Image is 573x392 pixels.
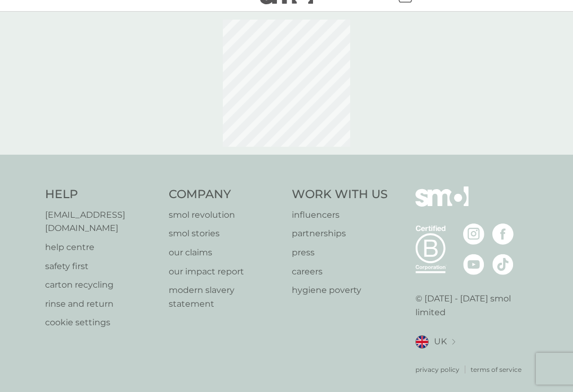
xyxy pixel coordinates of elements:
a: help centre [45,240,158,254]
h4: Company [169,186,282,203]
a: safety first [45,260,158,273]
img: select a new location [452,339,455,345]
img: visit the smol Tiktok page [492,254,514,275]
a: smol stories [169,227,282,240]
h4: Help [45,186,158,203]
a: cookie settings [45,316,158,329]
img: UK flag [415,335,429,349]
a: influencers [292,208,388,222]
a: privacy policy [415,364,459,375]
a: rinse and return [45,297,158,311]
a: our impact report [169,265,282,279]
p: © [DATE] - [DATE] smol limited [415,292,528,319]
a: hygiene poverty [292,283,388,297]
img: visit the smol Instagram page [463,224,484,245]
a: smol revolution [169,208,282,222]
a: our claims [169,246,282,260]
h4: Work With Us [292,186,388,203]
a: [EMAIL_ADDRESS][DOMAIN_NAME] [45,208,158,235]
span: UK [434,335,447,349]
a: carton recycling [45,278,158,292]
a: modern slavery statement [169,283,282,310]
a: partnerships [292,227,388,240]
img: visit the smol Facebook page [492,224,514,245]
a: terms of service [471,364,522,375]
img: visit the smol Youtube page [463,254,484,275]
a: press [292,246,388,260]
img: smol [415,186,468,222]
a: careers [292,265,388,279]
